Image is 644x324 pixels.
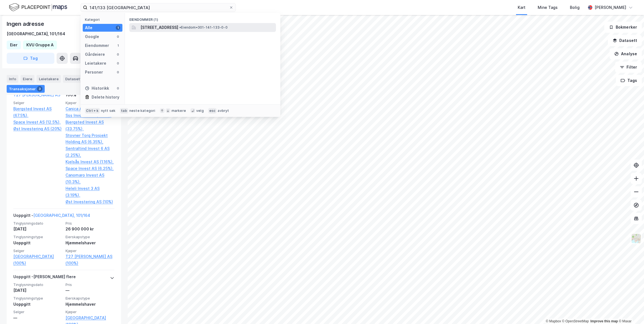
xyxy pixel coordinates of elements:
[21,75,34,83] div: Eiere
[13,235,62,239] span: Tinglysningstype
[13,240,62,246] div: Uoppgitt
[218,109,229,113] div: avbryt
[546,319,561,323] a: Mapbox
[179,25,181,29] span: •
[66,165,114,172] a: Space Invest AS (6.25%),
[116,86,120,91] div: 0
[66,132,114,145] a: Stovner Torg Prosjekt Holding AS (6.35%),
[66,235,114,239] span: Eierskapstype
[9,2,67,12] img: logo.f888ab2527a4732fd821a326f86c7f29.svg
[66,301,114,308] div: Hjemmelshaver
[7,31,65,37] div: [GEOGRAPHIC_DATA], 101/164
[125,13,280,23] div: Eiendommer (1)
[13,248,62,253] span: Selger
[92,94,119,101] div: Delete history
[7,75,18,83] div: Info
[615,62,642,73] button: Filter
[13,301,62,308] div: Uoppgitt
[13,282,62,287] span: Tinglysningsdato
[631,233,642,244] img: Z
[37,86,42,92] div: 3
[172,109,186,113] div: markere
[13,226,62,232] div: [DATE]
[616,75,642,86] button: Tags
[116,61,120,66] div: 0
[13,119,62,125] a: Space Invest AS (12.5%),
[37,75,61,83] div: Leietakere
[13,125,62,132] a: Øst Investering AS (20%)
[13,310,62,314] span: Selger
[129,109,155,113] div: neste kategori
[66,240,114,246] div: Hjemmelshaver
[85,51,105,58] div: Gårdeiere
[590,319,618,323] a: Improve this map
[208,108,217,114] div: esc
[66,185,114,199] a: Heleli Invest 3 AS (3.19%),
[616,297,644,324] div: Kontrollprogram for chat
[608,35,642,46] button: Datasett
[562,319,589,323] a: OpenStreetMap
[101,109,116,113] div: nytt søk
[85,24,92,31] div: Alle
[85,85,109,92] div: Historikk
[85,33,99,40] div: Google
[13,212,90,221] div: Uoppgitt -
[13,296,62,301] span: Tinglysningstype
[85,69,103,76] div: Personer
[26,42,54,48] div: KVU Gruppe A
[66,106,114,112] a: Canica AS (20.8%),
[63,75,90,83] div: Datasett
[616,297,644,324] iframe: Chat Widget
[66,287,114,294] div: —
[116,43,120,48] div: 1
[66,253,114,267] a: T27 [PERSON_NAME] AS (100%)
[66,310,114,314] span: Kjøper
[66,159,114,165] a: Kjelsås Invest AS (1.16%),
[7,19,45,28] div: Ingen adresse
[85,42,109,49] div: Eiendommer
[13,106,62,119] a: Bjergsted Invest AS (67.5%),
[10,42,17,48] div: Eier
[116,70,120,74] div: 0
[66,101,114,105] span: Kjøper
[13,253,62,267] a: [GEOGRAPHIC_DATA] (100%)
[66,92,114,98] div: 100%
[33,213,90,218] a: [GEOGRAPHIC_DATA], 101/164
[13,221,62,226] span: Tinglysningsdato
[570,4,580,11] div: Bolig
[66,226,114,232] div: 26 900 000 kr
[7,85,45,93] div: Transaksjoner
[13,287,62,294] div: [DATE]
[518,4,525,11] div: Kart
[595,4,626,11] div: [PERSON_NAME]
[13,101,62,105] span: Selger
[85,108,100,114] div: Ctrl + k
[66,221,114,226] span: Pris
[140,24,178,31] span: [STREET_ADDRESS]
[116,34,120,39] div: 0
[196,109,204,113] div: velg
[604,22,642,33] button: Bokmerker
[66,282,114,287] span: Pris
[116,52,120,57] div: 0
[13,315,62,321] div: —
[538,4,558,11] div: Mine Tags
[7,53,54,64] button: Tag
[66,248,114,253] span: Kjøper
[66,199,114,205] a: Øst Investering AS (10%)
[610,48,642,59] button: Analyse
[66,172,114,185] a: Canomaro Invest AS (10.3%),
[120,108,128,114] div: tab
[87,3,229,12] input: Søk på adresse, matrikkel, gårdeiere, leietakere eller personer
[85,60,106,67] div: Leietakere
[179,25,228,30] span: Eiendom • 301-141-133-0-0
[13,273,76,282] div: Uoppgitt - [PERSON_NAME] flere
[85,17,122,22] div: Kategori
[66,145,114,159] a: Sentraltind Invest 6 AS (2.25%),
[66,119,114,132] a: Bjergsted Invest AS (33.75%),
[66,112,114,119] a: Sss Invest 3 AS (3.19%),
[66,296,114,301] span: Eierskapstype
[116,26,120,30] div: 1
